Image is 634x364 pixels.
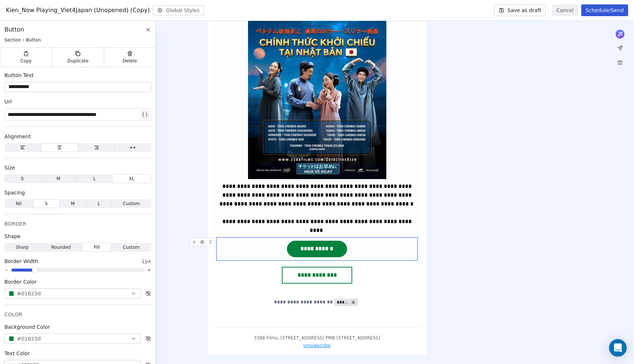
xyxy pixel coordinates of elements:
[123,58,137,64] span: Delete
[4,37,21,43] span: Section
[142,258,151,265] span: 1px
[123,244,140,251] span: Custom
[16,200,22,207] span: Nil
[494,4,546,16] button: Save as draft
[4,133,31,140] span: Alignment
[17,290,41,298] span: #01823d
[123,200,140,207] span: Custom
[4,323,50,331] span: Background Color
[4,311,151,318] div: COLOR
[4,288,141,299] button: #01823d
[609,339,627,357] div: Open Intercom Messenger
[93,175,96,182] span: L
[4,258,38,265] span: Border Width
[26,37,41,43] span: Button
[4,189,25,196] span: Spacing
[98,200,100,207] span: L
[4,98,12,105] span: Url
[4,220,151,227] div: BORDER
[51,244,71,251] span: Rounded
[4,72,34,79] span: Button Text
[552,4,578,16] button: Cancel
[6,6,150,15] span: Kien_Now Playing_Viet4Japan (Unopened) (Copy)
[4,233,21,240] span: Shape
[4,25,24,34] span: Button
[581,4,628,16] button: Schedule/Send
[21,175,24,182] span: S
[57,175,60,182] span: M
[4,164,15,171] span: Size
[4,334,141,344] button: #01823d
[4,278,37,285] span: Border Color
[68,58,88,64] span: Duplicate
[21,58,32,64] span: Copy
[153,5,204,15] button: Global Styles
[4,350,30,357] span: Text Color
[71,200,74,207] span: M
[17,335,41,343] span: #01823d
[16,244,29,251] span: Sharp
